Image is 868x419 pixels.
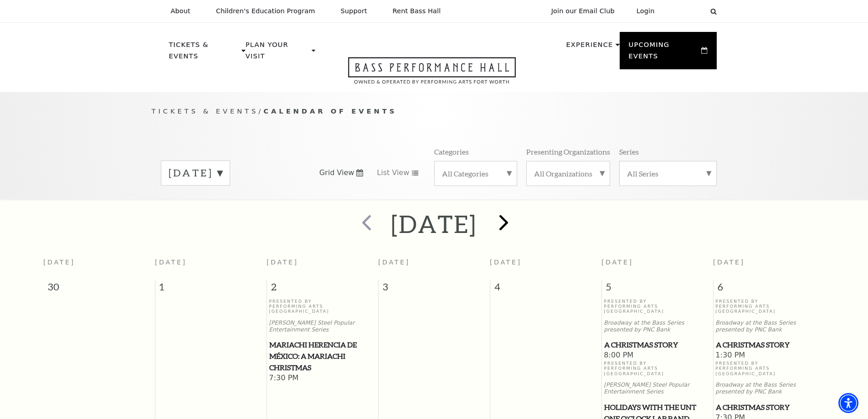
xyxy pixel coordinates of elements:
p: Children's Education Program [216,7,315,15]
span: [DATE] [378,259,410,266]
a: A Christmas Story [715,339,822,351]
p: Rent Bass Hall [393,7,441,15]
div: Accessibility Menu [838,393,858,413]
span: Mariachi Herencia de México: A Mariachi Christmas [269,339,375,373]
span: A Christmas Story [604,339,710,351]
p: Presented By Performing Arts [GEOGRAPHIC_DATA] [604,299,711,314]
p: About [171,7,190,15]
p: Experience [566,39,613,56]
span: 30 [43,280,155,298]
span: A Christmas Story [716,339,822,351]
p: Broadway at the Bass Series presented by PNC Bank [604,320,711,333]
span: Tickets & Events [152,107,259,115]
span: [DATE] [267,259,298,266]
span: 5 [602,280,713,298]
span: Calendar of Events [263,107,397,115]
a: Mariachi Herencia de México: A Mariachi Christmas [269,339,376,373]
span: Grid View [319,168,354,178]
p: Plan Your Visit [246,39,309,67]
p: [PERSON_NAME] Steel Popular Entertainment Series [269,320,376,333]
label: All Series [627,169,709,178]
button: next [486,208,519,240]
p: Tickets & Events [169,39,240,67]
p: Upcoming Events [629,39,699,67]
select: Select: [669,7,702,16]
p: Presenting Organizations [526,147,610,156]
p: Categories [434,147,469,156]
span: [DATE] [43,259,75,266]
p: Broadway at the Bass Series presented by PNC Bank [715,320,822,333]
p: [PERSON_NAME] Steel Popular Entertainment Series [604,382,711,395]
p: Presented By Performing Arts [GEOGRAPHIC_DATA] [269,299,376,314]
h2: [DATE] [391,209,477,238]
span: 1 [155,280,267,298]
span: 2 [267,280,378,298]
button: prev [349,208,382,240]
span: A Christmas Story [716,402,822,413]
span: List View [377,168,409,178]
span: 3 [379,280,490,298]
a: A Christmas Story [604,339,711,351]
span: [DATE] [713,259,745,266]
label: [DATE] [169,166,222,180]
span: [DATE] [601,259,633,266]
p: Presented By Performing Arts [GEOGRAPHIC_DATA] [715,361,822,376]
a: Open this option [315,57,549,92]
a: A Christmas Story [715,402,822,413]
p: Series [619,147,639,156]
span: [DATE] [155,259,187,266]
p: / [152,106,717,117]
p: Broadway at the Bass Series presented by PNC Bank [715,382,822,395]
label: All Organizations [534,169,602,178]
span: 8:00 PM [604,351,711,361]
span: 6 [714,280,825,298]
span: 7:30 PM [269,373,376,383]
span: [DATE] [490,259,522,266]
p: Presented By Performing Arts [GEOGRAPHIC_DATA] [604,361,711,376]
span: 1:30 PM [715,351,822,361]
span: 4 [490,280,601,298]
p: Presented By Performing Arts [GEOGRAPHIC_DATA] [715,299,822,314]
label: All Categories [442,169,509,178]
p: Support [341,7,367,15]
